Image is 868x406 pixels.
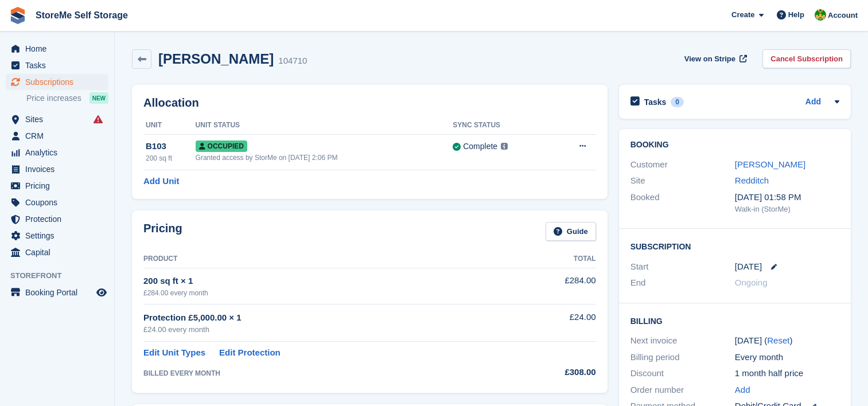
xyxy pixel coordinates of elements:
th: Unit [143,116,196,135]
span: Create [731,9,754,21]
div: [DATE] 01:58 PM [735,191,839,204]
a: Add Unit [143,175,179,188]
span: Analytics [25,145,94,161]
div: Every month [735,351,839,364]
div: BILLED EVERY MONTH [143,368,512,378]
a: menu [6,228,108,244]
div: £24.00 every month [143,324,512,335]
span: Home [25,41,94,57]
a: menu [6,178,108,194]
a: menu [6,111,108,127]
div: NEW [89,92,108,104]
div: End [630,276,735,290]
div: B103 [146,140,196,153]
a: menu [6,211,108,227]
h2: Tasks [644,97,667,107]
span: Protection [25,211,94,227]
span: Ongoing [735,278,768,287]
h2: Subscription [630,240,839,252]
th: Product [143,250,512,268]
div: Protection £5,000.00 × 1 [143,311,512,325]
a: menu [6,128,108,144]
a: menu [6,41,108,57]
a: Edit Protection [219,346,281,360]
span: Help [788,9,804,21]
h2: [PERSON_NAME] [158,51,274,67]
div: 200 sq ft [146,153,196,163]
a: Cancel Subscription [762,49,851,68]
div: Next invoice [630,334,735,348]
div: Walk-in (StorMe) [735,204,839,215]
div: 0 [671,97,684,107]
div: Complete [463,140,497,153]
div: 200 sq ft × 1 [143,275,512,288]
div: Granted access by StorMe on [DATE] 2:06 PM [196,153,453,163]
h2: Pricing [143,222,182,241]
div: Billing period [630,351,735,364]
span: Storefront [10,270,114,282]
td: £24.00 [512,304,596,342]
a: Reset [767,335,789,345]
a: menu [6,57,108,73]
a: menu [6,284,108,300]
span: Occupied [196,140,247,152]
a: menu [6,74,108,90]
th: Total [512,250,596,268]
div: Customer [630,158,735,171]
i: Smart entry sync failures have occurred [94,115,103,124]
a: menu [6,161,108,177]
span: Tasks [25,57,94,73]
a: Edit Unit Types [143,346,205,360]
div: Order number [630,384,735,397]
img: icon-info-grey-7440780725fd019a000dd9b08b2336e03edf1995a4989e88bcd33f0948082b44.svg [501,143,508,150]
span: Price increases [26,93,81,104]
a: menu [6,244,108,260]
a: StoreMe Self Storage [31,6,133,25]
span: Subscriptions [25,74,94,90]
th: Sync Status [453,116,552,135]
td: £284.00 [512,268,596,304]
time: 2025-08-31 00:00:00 UTC [735,260,762,274]
span: Coupons [25,194,94,210]
img: stora-icon-8386f47178a22dfd0bd8f6a31ec36ba5ce8667c1dd55bd0f319d3a0aa187defe.svg [9,7,26,24]
a: View on Stripe [680,49,749,68]
span: View on Stripe [684,53,735,65]
a: Guide [546,222,596,241]
h2: Allocation [143,96,596,110]
a: Price increases NEW [26,92,108,104]
a: [PERSON_NAME] [735,159,805,169]
a: menu [6,194,108,210]
img: StorMe [815,9,826,21]
span: Capital [25,244,94,260]
span: Invoices [25,161,94,177]
span: CRM [25,128,94,144]
a: Preview store [95,286,108,299]
div: £284.00 every month [143,288,512,298]
div: [DATE] ( ) [735,334,839,348]
span: Settings [25,228,94,244]
h2: Billing [630,315,839,326]
div: Start [630,260,735,274]
span: Sites [25,111,94,127]
a: menu [6,145,108,161]
a: Add [735,384,750,397]
div: 1 month half price [735,367,839,380]
h2: Booking [630,140,839,150]
a: Add [805,96,821,109]
div: Site [630,174,735,188]
div: 104710 [278,54,307,68]
span: Account [828,10,858,21]
span: Pricing [25,178,94,194]
th: Unit Status [196,116,453,135]
div: £308.00 [512,366,596,379]
a: Redditch [735,175,769,185]
div: Booked [630,191,735,215]
div: Discount [630,367,735,380]
span: Booking Portal [25,284,94,300]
